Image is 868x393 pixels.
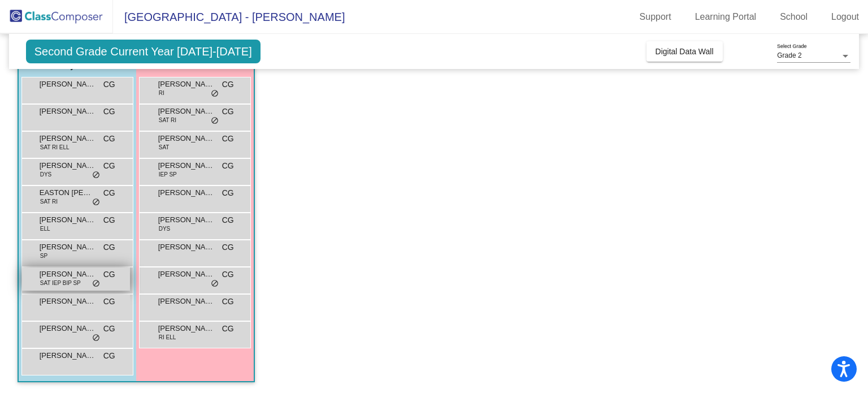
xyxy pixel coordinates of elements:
[222,106,234,118] span: CG
[222,133,234,145] span: CG
[158,106,215,117] span: [PERSON_NAME]
[159,170,177,179] span: IEP SP
[159,333,176,342] span: RI ELL
[222,187,234,199] span: CG
[222,214,234,226] span: CG
[40,170,52,179] span: DYS
[40,296,96,307] span: [PERSON_NAME]
[103,269,115,280] span: CG
[103,350,115,362] span: CG
[40,350,96,361] span: [PERSON_NAME]
[103,160,115,172] span: CG
[92,171,100,180] span: do_not_disturb_alt
[158,323,215,334] span: [PERSON_NAME]
[40,269,96,280] span: [PERSON_NAME]
[158,269,215,280] span: [PERSON_NAME]
[222,296,234,308] span: CG
[159,224,171,233] span: DYS
[92,198,100,207] span: do_not_disturb_alt
[211,116,219,126] span: do_not_disturb_alt
[40,187,96,198] span: EASTON [PERSON_NAME]
[40,197,58,206] span: SAT RI
[211,89,219,98] span: do_not_disturb_alt
[158,241,215,253] span: [PERSON_NAME]
[113,8,345,26] span: [GEOGRAPHIC_DATA] - [PERSON_NAME]
[103,214,115,226] span: CG
[40,214,96,226] span: [PERSON_NAME]
[222,241,234,253] span: CG
[656,47,714,56] span: Digital Data Wall
[40,133,96,144] span: [PERSON_NAME]
[40,143,70,152] span: SAT RI ELL
[822,8,868,26] a: Logout
[159,116,176,124] span: SAT RI
[103,323,115,335] span: CG
[103,187,115,199] span: CG
[103,79,115,90] span: CG
[103,133,115,145] span: CG
[26,40,261,63] span: Second Grade Current Year [DATE]-[DATE]
[158,187,215,198] span: [PERSON_NAME]
[771,8,817,26] a: School
[222,160,234,172] span: CG
[222,269,234,280] span: CG
[40,279,81,287] span: SAT IEP BIP SP
[158,296,215,307] span: [PERSON_NAME]
[631,8,680,26] a: Support
[40,106,96,117] span: [PERSON_NAME]
[158,133,215,144] span: [PERSON_NAME]
[646,41,723,62] button: Digital Data Wall
[103,296,115,308] span: CG
[103,241,115,253] span: CG
[686,8,766,26] a: Learning Portal
[40,323,96,334] span: [PERSON_NAME]
[777,51,801,59] span: Grade 2
[158,214,215,226] span: [PERSON_NAME]
[211,279,219,288] span: do_not_disturb_alt
[92,334,100,343] span: do_not_disturb_alt
[158,160,215,171] span: [PERSON_NAME]
[159,89,164,97] span: RI
[222,79,234,90] span: CG
[40,160,96,171] span: [PERSON_NAME]
[40,79,96,90] span: [PERSON_NAME]
[103,106,115,118] span: CG
[40,241,96,253] span: [PERSON_NAME] [PERSON_NAME]
[92,279,100,288] span: do_not_disturb_alt
[40,252,47,260] span: SP
[40,224,50,233] span: ELL
[158,79,215,90] span: [PERSON_NAME]
[222,323,234,335] span: CG
[159,143,170,152] span: SAT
